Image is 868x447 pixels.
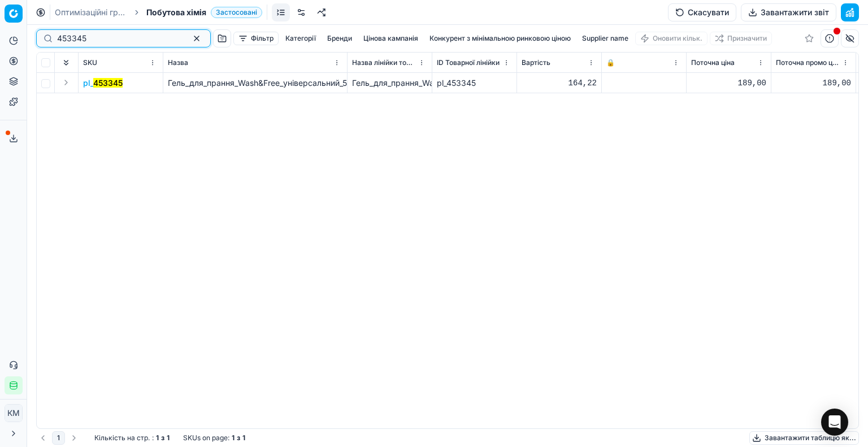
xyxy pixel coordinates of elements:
[55,7,127,18] a: Оптимізаційні групи
[710,32,772,45] button: Призначити
[522,77,597,89] div: 164,22
[668,3,736,21] button: Скасувати
[437,58,500,67] span: ID Товарної лінійки
[242,433,245,442] strong: 1
[237,433,240,442] strong: з
[352,77,427,89] div: Гель_для_прання_Wash&Free_універсальний_5_л_(600247)
[94,433,150,442] span: Кількість на стр.
[146,7,262,18] span: Побутова хіміяЗастосовані
[146,7,206,18] span: Побутова хімія
[749,431,859,445] button: Завантажити таблицю як...
[522,58,550,67] span: Вартість
[57,33,181,44] input: Пошук по SKU або назві
[821,409,848,436] div: Open Intercom Messenger
[167,433,170,442] strong: 1
[59,56,73,70] button: Expand all
[776,77,851,89] div: 189,00
[776,58,840,67] span: Поточна промо ціна
[359,32,423,45] button: Цінова кампанія
[5,404,23,422] button: КM
[52,431,65,445] button: 1
[691,58,735,67] span: Поточна ціна
[437,77,512,89] div: pl_453345
[691,77,766,89] div: 189,00
[94,433,170,442] div: :
[211,7,262,18] span: Застосовані
[323,32,357,45] button: Бренди
[36,431,50,445] button: Go to previous page
[59,76,73,89] button: Expand
[183,433,229,442] span: SKUs on page :
[83,58,97,67] span: SKU
[5,405,22,422] span: КM
[741,3,836,21] button: Завантажити звіт
[425,32,575,45] button: Конкурент з мінімальною ринковою ціною
[161,433,164,442] strong: з
[352,58,416,67] span: Назва лінійки товарів
[281,32,320,45] button: Категорії
[83,77,123,89] button: pl_453345
[606,58,615,67] span: 🔒
[232,433,235,442] strong: 1
[578,32,633,45] button: Supplier name
[156,433,159,442] strong: 1
[233,32,279,45] button: Фільтр
[83,77,123,89] span: pl_
[168,78,394,88] span: Гель_для_прання_Wash&Free_універсальний_5_л_(600247)
[168,58,188,67] span: Назва
[93,78,123,88] mark: 453345
[635,32,708,45] button: Оновити кільк.
[55,7,262,18] nav: breadcrumb
[67,431,81,445] button: Go to next page
[36,431,81,445] nav: pagination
